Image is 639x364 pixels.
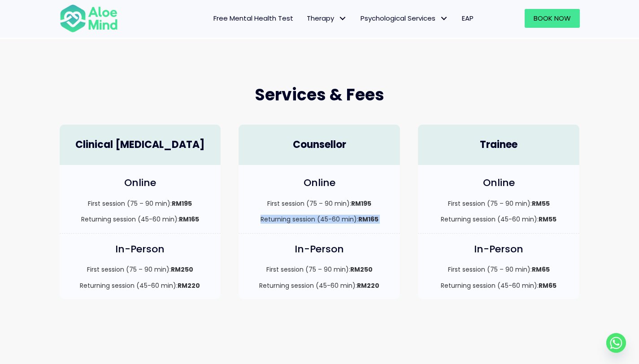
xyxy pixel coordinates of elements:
p: Returning session (45-60 min): [427,281,570,290]
strong: RM165 [179,215,199,224]
span: Services & Fees [255,83,384,106]
h4: Clinical [MEDICAL_DATA] [69,138,212,152]
h4: In-Person [69,243,212,256]
p: First session (75 – 90 min): [427,265,570,274]
nav: Menu [130,9,480,28]
p: Returning session (45-60 min): [248,215,391,224]
h4: In-Person [427,243,570,256]
span: Therapy [307,13,347,23]
strong: RM195 [172,199,192,208]
strong: RM65 [539,281,556,290]
a: Whatsapp [606,333,626,353]
p: First session (75 – 90 min): [427,199,570,208]
h4: In-Person [248,243,391,256]
strong: RM55 [539,215,556,224]
a: EAP [455,9,480,28]
strong: RM195 [351,199,371,208]
h4: Counsellor [248,138,391,152]
strong: RM220 [178,281,200,290]
a: TherapyTherapy: submenu [300,9,354,28]
p: First session (75 – 90 min): [69,199,212,208]
strong: RM220 [357,281,379,290]
p: First session (75 – 90 min): [69,265,212,274]
strong: RM250 [171,265,193,274]
p: Returning session (45-60 min): [69,215,212,224]
a: Book Now [525,9,580,28]
p: First session (75 – 90 min): [248,265,391,274]
strong: RM65 [532,265,550,274]
h4: Online [248,176,391,190]
span: Book Now [534,13,571,23]
h4: Online [427,176,570,190]
p: Returning session (45-60 min): [427,215,570,224]
span: EAP [462,13,474,23]
span: Psychological Services: submenu [438,12,451,25]
strong: RM55 [532,199,550,208]
img: Aloe mind Logo [60,4,118,33]
p: First session (75 – 90 min): [248,199,391,208]
strong: RM165 [358,215,378,224]
span: Psychological Services [361,13,448,23]
strong: RM250 [350,265,373,274]
p: Returning session (45-60 min): [248,281,391,290]
a: Free Mental Health Test [207,9,300,28]
h4: Online [69,176,212,190]
span: Free Mental Health Test [213,13,293,23]
p: Returning session (45-60 min): [69,281,212,290]
a: Psychological ServicesPsychological Services: submenu [354,9,455,28]
h4: Trainee [427,138,570,152]
span: Therapy: submenu [336,12,349,25]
